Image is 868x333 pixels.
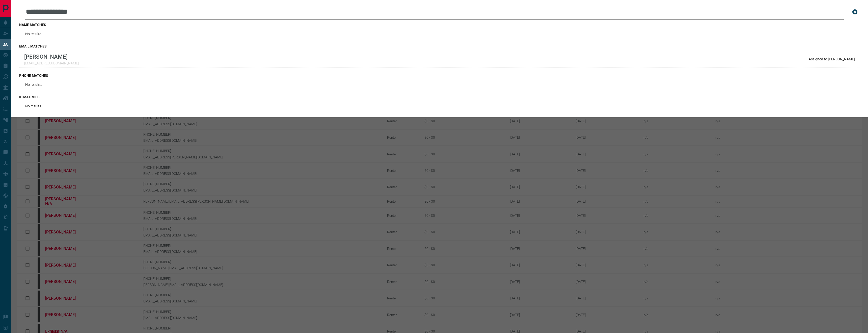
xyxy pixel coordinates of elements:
[24,53,79,60] p: [PERSON_NAME]
[850,7,860,17] button: close search bar
[25,104,42,108] p: No results.
[25,83,42,87] p: No results.
[19,44,860,48] h3: email matches
[809,57,855,61] p: Assigned to [PERSON_NAME]
[19,23,860,27] h3: name matches
[25,32,42,36] p: No results.
[19,74,860,78] h3: phone matches
[19,95,860,99] h3: id matches
[24,61,79,65] p: [EMAIL_ADDRESS][DOMAIN_NAME]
